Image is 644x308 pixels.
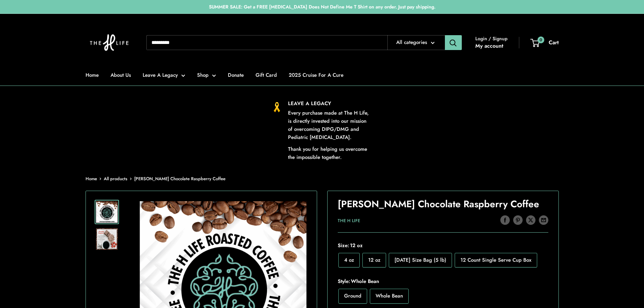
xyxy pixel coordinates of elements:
[344,256,354,264] span: 4 oz
[86,70,99,80] a: Home
[143,70,185,80] a: Leave A Legacy
[86,21,133,65] img: The H Life
[549,39,559,46] span: Cart
[111,70,131,80] a: About Us
[537,36,544,43] span: 0
[500,215,510,225] a: Share on Facebook
[146,35,387,50] input: Search...
[134,175,225,182] span: [PERSON_NAME] Chocolate Raspberry Coffee
[395,256,446,264] span: [DATE] Size Bag (5 lb)
[362,253,386,267] label: 12 oz
[370,289,409,303] label: Whole Bean
[338,289,367,303] label: Ground
[228,70,244,80] a: Donate
[338,241,548,250] span: Size:
[288,109,373,141] p: Every purchase made at The H Life, is directly invested into our mission of overcoming DIPG/DMG a...
[368,256,380,264] span: 12 oz
[539,215,548,225] a: Share by email
[338,197,548,211] h1: [PERSON_NAME] Chocolate Raspberry Coffee
[338,217,360,224] a: The H Life
[475,34,507,43] span: Login / Signup
[460,256,531,264] span: 12 Count Single Serve Cup Box
[389,253,452,267] label: Monday Size Bag (5 lb)
[256,70,277,80] a: Gift Card
[475,41,503,51] a: My account
[338,253,360,267] label: 4 oz
[445,35,462,50] button: Search
[344,292,361,300] span: Ground
[350,278,379,285] span: Whole Bean
[197,70,216,80] a: Shop
[104,175,127,182] a: All products
[288,99,373,108] p: LEAVE A LEGACY
[531,38,559,48] a: 0 Cart
[513,215,523,225] a: Pin on Pinterest
[526,215,535,225] a: Tweet on Twitter
[455,253,537,267] label: 12 Count Single Serve Cup Box
[96,201,118,223] img: Chocolate Raspberry Coffee
[96,228,118,250] img: Chocolate Raspberry Coffee
[288,145,373,161] p: Thank you for helping us overcome the impossible together.
[376,292,403,300] span: Whole Bean
[349,242,363,249] span: 12 oz
[338,277,548,286] span: Style:
[86,175,97,182] a: Home
[289,70,343,80] a: 2025 Cruise For A Cure
[86,175,225,183] nav: Breadcrumb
